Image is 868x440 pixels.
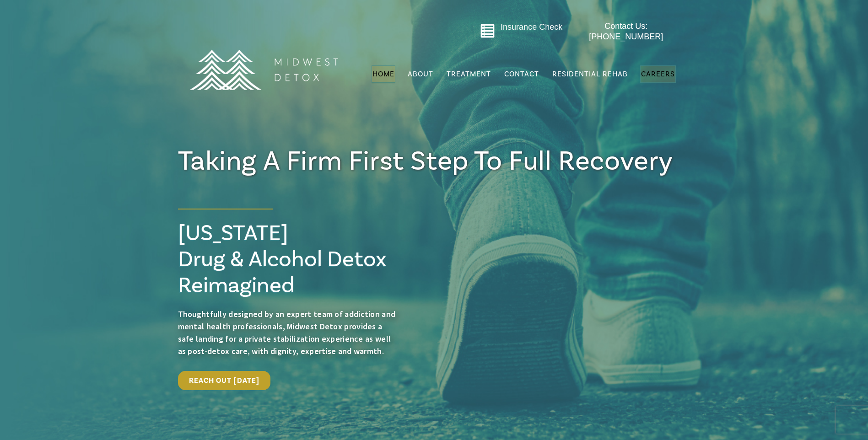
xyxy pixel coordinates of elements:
a: Treatment [446,65,492,83]
span: Residential Rehab [552,70,628,79]
span: [US_STATE] Drug & Alcohol Detox Reimagined [178,219,387,300]
a: About [407,65,434,83]
span: Taking a firm First Step To full Recovery [178,144,674,179]
a: Insurance Check [501,22,562,32]
a: Go to midwestdetox.com/message-form-page/ [480,23,495,42]
span: Contact Us: [PHONE_NUMBER] [589,21,663,41]
a: Contact Us: [PHONE_NUMBER] [571,21,681,43]
a: Residential Rehab [551,65,629,83]
span: Thoughtfully designed by an expert team of addiction and mental health professionals, Midwest Det... [178,309,396,356]
span: Reach Out [DATE] [189,376,260,385]
a: Home [372,65,395,83]
span: Careers [641,70,675,79]
img: MD Logo Horitzontal white-01 (1) (1) [183,30,344,110]
span: About [408,70,433,78]
a: Careers [640,65,676,83]
span: Contact [504,70,539,78]
span: Home [372,70,394,79]
a: Contact [503,65,540,83]
a: Reach Out [DATE] [178,371,271,390]
span: Treatment [447,70,491,78]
